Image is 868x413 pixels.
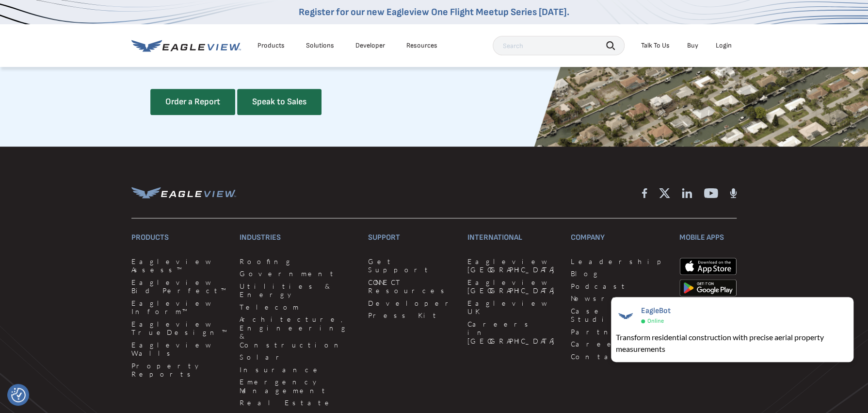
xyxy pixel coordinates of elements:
div: Resources [406,41,437,50]
a: Eagleview [GEOGRAPHIC_DATA] [467,278,559,295]
a: Developer [355,41,385,50]
h3: International [467,230,559,246]
a: Contact [571,352,668,361]
h3: Products [131,230,228,246]
a: Order a Report [150,89,235,115]
a: Utilities & Energy [240,282,356,299]
a: Partners [571,328,668,336]
div: Solutions [306,41,334,50]
a: Register for our new Eagleview One Flight Meetup Series [DATE]. [299,6,569,18]
a: Eagleview Assess™ [131,257,228,274]
a: Property Reports [131,362,228,379]
h3: Industries [240,230,356,246]
a: CONNECT Resources [368,278,456,295]
div: Transform residential construction with precise aerial property measurements [616,331,849,355]
a: Roofing [240,257,356,266]
img: google-play-store_b9643a.png [679,279,737,297]
a: Newsroom [571,294,668,303]
a: Speak to Sales [237,89,321,115]
a: Buy [687,41,698,50]
a: Leadership [571,257,668,266]
a: Podcast [571,282,668,291]
a: Get Support [368,257,456,274]
a: Insurance [240,365,356,374]
a: Architecture, Engineering & Construction [240,315,356,349]
input: Search [493,36,625,55]
a: Eagleview [GEOGRAPHIC_DATA] [467,257,559,274]
a: Telecom [240,303,356,312]
h3: Mobile Apps [679,230,737,246]
a: Press Kit [368,311,456,320]
div: Products [257,41,285,50]
img: EagleBot [616,306,635,326]
button: Consent Preferences [11,388,26,402]
h3: Company [571,230,668,246]
a: Eagleview Bid Perfect™ [131,278,228,295]
span: EagleBot [641,306,671,315]
h3: Support [368,230,456,246]
a: Real Estate [240,398,356,407]
div: Login [716,41,732,50]
img: apple-app-store.png [679,257,737,275]
a: Careers [571,340,668,348]
a: Solar [240,353,356,362]
a: Case Studies [571,307,668,324]
a: Developer [368,299,456,308]
a: Eagleview Walls [131,341,228,358]
a: Eagleview Inform™ [131,299,228,316]
a: Emergency Management [240,378,356,395]
a: Blog [571,269,668,278]
a: Careers in [GEOGRAPHIC_DATA] [467,320,559,346]
a: Government [240,269,356,278]
img: Revisit consent button [11,388,26,402]
div: Talk To Us [641,41,670,50]
span: Online [647,317,664,325]
a: Eagleview UK [467,299,559,316]
a: Eagleview TrueDesign™ [131,320,228,337]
